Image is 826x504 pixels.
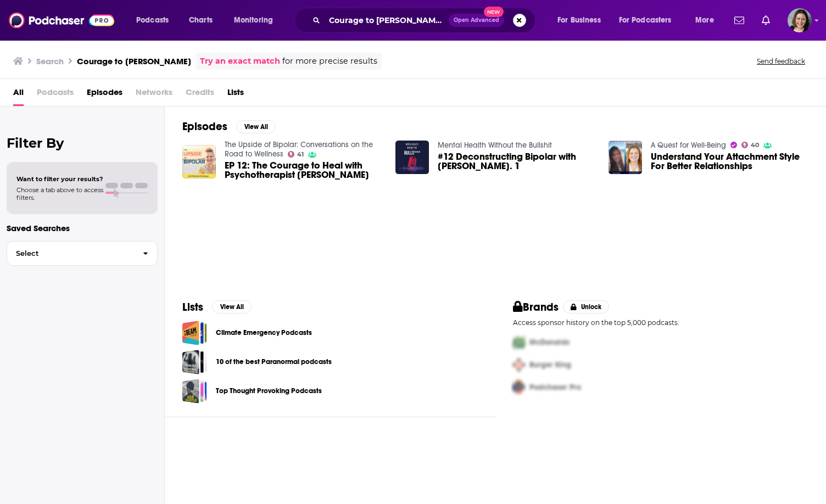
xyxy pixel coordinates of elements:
button: open menu [688,12,728,29]
a: All [13,83,24,106]
a: 41 [288,151,304,158]
input: Search podcasts, credits, & more... [325,12,449,29]
a: Climate Emergency Podcasts [182,321,207,345]
a: Top Thought Provoking Podcasts [216,385,322,397]
h2: Episodes [182,120,227,133]
span: More [695,13,714,28]
div: Search podcasts, credits, & more... [305,8,546,33]
a: Mental Health Without the Bullshit [438,141,552,150]
span: Podcasts [136,13,169,28]
span: McDonalds [529,338,570,347]
span: Monitoring [234,13,273,28]
a: A Quest for Well-Being [651,141,726,150]
a: The Upside of Bipolar: Conversations on the Road to Wellness [225,140,373,159]
a: Episodes [87,83,122,106]
span: EP 12: The Courage to Heal with Psychotherapist [PERSON_NAME] [225,161,382,180]
a: 10 of the best Paranormal podcasts [216,356,332,368]
a: Charts [182,12,219,29]
span: Open Advanced [454,18,499,23]
a: 40 [741,142,760,148]
button: Select [7,241,158,266]
span: Logged in as micglogovac [788,8,812,32]
button: open menu [226,12,287,29]
a: Climate Emergency Podcasts [216,327,312,339]
button: open menu [612,12,688,29]
p: Access sponsor history on the top 5,000 podcasts. [513,318,808,327]
p: Saved Searches [7,223,158,233]
img: Podchaser - Follow, Share and Rate Podcasts [9,10,114,31]
img: First Pro Logo [509,331,529,354]
button: open menu [550,12,615,29]
h2: Brands [513,300,559,314]
span: Credits [186,83,214,106]
h3: Courage to [PERSON_NAME] [77,56,191,66]
button: Send feedback [754,57,808,66]
span: 41 [297,152,304,157]
a: Show notifications dropdown [757,11,774,30]
span: #12 Deconstructing Bipolar with [PERSON_NAME]. 1 [438,152,595,171]
span: Networks [136,83,172,106]
img: Understand Your Attachment Style For Better Relationships [609,141,642,174]
a: EpisodesView All [182,120,276,133]
a: Top Thought Provoking Podcasts [182,379,207,404]
button: Unlock [563,300,610,313]
h2: Filter By [7,135,158,151]
a: Try an exact match [200,55,280,68]
span: for more precise results [282,55,377,68]
a: Understand Your Attachment Style For Better Relationships [651,152,808,171]
button: Show profile menu [788,8,812,32]
a: 10 of the best Paranormal podcasts [182,350,207,374]
span: 40 [751,143,759,148]
a: EP 12: The Courage to Heal with Psychotherapist Anna Khandrueva [225,161,382,180]
button: open menu [129,12,183,29]
span: Podchaser Pro [529,383,581,392]
h3: Search [36,56,64,66]
button: Open AdvancedNew [449,14,504,27]
span: Podcasts [37,83,74,106]
span: Want to filter your results? [16,175,103,183]
a: #12 Deconstructing Bipolar with Anna Pt. 1 [438,152,595,171]
img: User Profile [788,8,812,32]
span: New [484,7,504,17]
img: Second Pro Logo [509,354,529,376]
a: ListsView All [182,300,252,314]
span: Charts [189,13,213,28]
span: For Business [557,13,601,28]
button: View All [212,300,252,313]
span: Choose a tab above to access filters. [16,186,103,201]
span: For Podcasters [619,13,672,28]
span: Select [7,250,134,257]
img: #12 Deconstructing Bipolar with Anna Pt. 1 [395,141,429,174]
img: EP 12: The Courage to Heal with Psychotherapist Anna Khandrueva [182,145,216,178]
a: Lists [227,83,244,106]
button: View All [236,120,276,133]
img: Third Pro Logo [509,376,529,399]
h2: Lists [182,300,203,314]
span: Burger King [529,360,571,369]
a: Show notifications dropdown [730,11,749,30]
